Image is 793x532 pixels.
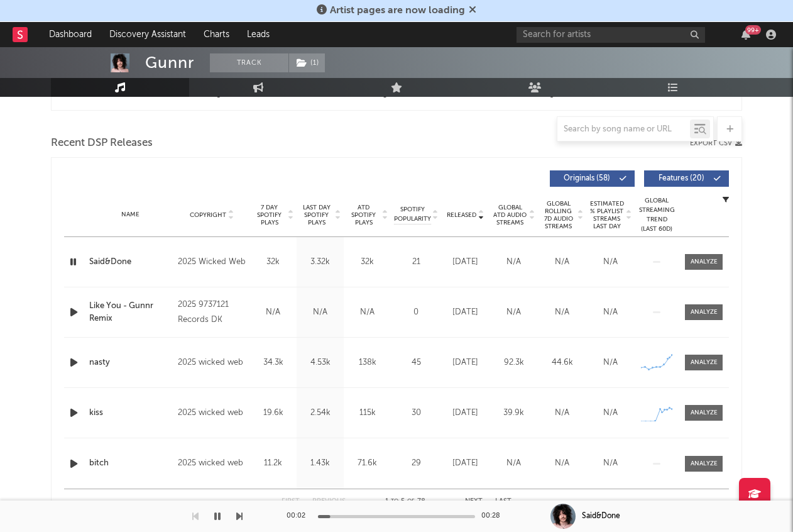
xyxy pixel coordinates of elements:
span: ( 1 ) [288,53,325,72]
button: Last [495,498,511,505]
div: 32k [253,256,293,269]
div: 32k [347,256,388,269]
a: nasty [89,357,172,369]
span: Estimated % Playlist Streams Last Day [589,200,624,230]
div: Global Streaming Trend (Last 60D) [638,196,675,234]
div: N/A [541,256,583,269]
div: 0 [394,306,438,319]
span: Copyright [190,211,226,219]
div: 45 [394,357,438,369]
span: Spotify Popularity [394,205,431,224]
a: Charts [195,22,238,47]
div: 11.2k [253,457,293,470]
button: Export CSV [690,140,742,147]
input: Search for artists [517,27,705,43]
a: bitch [89,457,172,470]
div: [DATE] [444,457,486,470]
div: N/A [493,306,535,319]
div: N/A [589,256,632,269]
div: 2025 9737121 Records DK [178,297,246,328]
span: 7 Day Spotify Plays [253,204,286,226]
span: Global ATD Audio Streams [493,204,527,226]
div: N/A [589,357,632,369]
button: First [282,498,300,505]
div: 2025 wicked web [178,456,246,471]
div: Name [89,210,172,219]
span: Features ( 20 ) [652,175,710,182]
div: 44.6k [541,357,583,369]
div: 99 + [745,25,761,35]
a: kiss [89,407,172,419]
div: N/A [589,306,632,319]
div: 39.9k [493,407,535,419]
div: 2025 wicked web [178,355,246,370]
button: Track [210,53,288,72]
div: 2025 wicked web [178,406,246,421]
div: N/A [541,306,583,319]
span: Originals ( 58 ) [558,175,616,182]
div: [DATE] [444,306,486,319]
div: [DATE] [444,256,486,269]
div: 00:28 [481,509,506,524]
div: [DATE] [444,407,486,419]
a: Leads [238,22,278,47]
span: Last Day Spotify Plays [300,204,333,226]
div: 29 [394,457,438,470]
div: N/A [541,407,583,419]
div: N/A [253,306,293,319]
div: N/A [493,256,535,269]
div: 1.43k [300,457,341,470]
div: 138k [347,357,388,369]
div: 21 [394,256,438,269]
a: Like You - Gunnr Remix [89,300,172,324]
a: Said&Done [89,256,172,269]
div: N/A [347,306,388,319]
button: Next [465,498,483,505]
span: Artist pages are now loading [330,6,465,16]
div: 30 [394,407,438,419]
div: 71.6k [347,457,388,470]
div: Gunnr [145,53,194,72]
span: Recent DSP Releases [51,136,153,151]
button: Features(20) [644,170,729,187]
div: 115k [347,407,388,419]
div: 3.32k [300,256,341,269]
div: 34.3k [253,357,293,369]
span: Global Rolling 7D Audio Streams [541,200,576,230]
div: N/A [589,407,632,419]
div: N/A [493,457,535,470]
div: 2025 Wicked Web [178,255,246,270]
div: [DATE] [444,357,486,369]
span: to [391,499,398,504]
span: Dismiss [469,6,476,16]
span: of [407,499,415,504]
div: 1 5 78 [371,494,440,509]
div: 2.54k [300,407,341,419]
div: 4.53k [300,357,341,369]
span: Released [447,211,476,219]
input: Search by song name or URL [557,125,690,135]
div: N/A [541,457,583,470]
div: Said&Done [582,511,620,522]
div: N/A [300,306,341,319]
div: 92.3k [493,357,535,369]
button: Originals(58) [550,170,635,187]
button: 99+ [741,30,750,40]
a: Dashboard [40,22,101,47]
span: ATD Spotify Plays [347,204,380,226]
button: Previous [312,498,346,505]
a: Discovery Assistant [101,22,195,47]
button: (1) [289,53,325,72]
div: 19.6k [253,407,293,419]
div: N/A [589,457,632,470]
div: 00:02 [287,509,312,524]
